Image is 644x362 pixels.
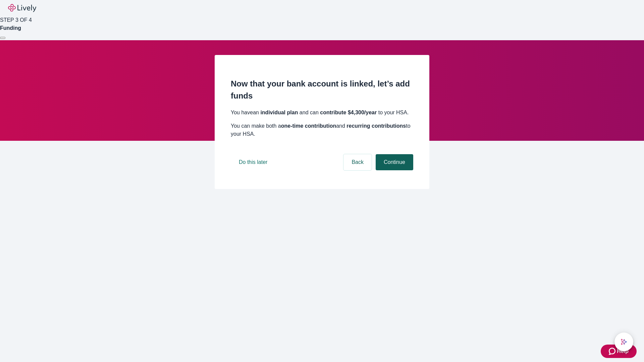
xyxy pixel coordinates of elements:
[8,4,36,12] img: Lively
[376,154,413,170] button: Continue
[231,78,413,102] h2: Now that your bank account is linked, let’s add funds
[601,345,637,358] button: Zendesk support iconHelp
[343,154,372,170] button: Back
[346,123,406,129] strong: recurring contributions
[260,110,298,115] strong: individual plan
[231,154,275,170] button: Do this later
[320,110,377,115] strong: contribute $4,300 /year
[614,333,633,351] button: chat
[231,122,413,138] p: You can make both a and to your HSA.
[281,123,336,129] strong: one-time contribution
[617,347,629,355] span: Help
[621,339,627,345] svg: Lively AI Assistant
[231,109,413,117] p: You have an and can to your HSA.
[609,347,617,355] svg: Zendesk support icon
